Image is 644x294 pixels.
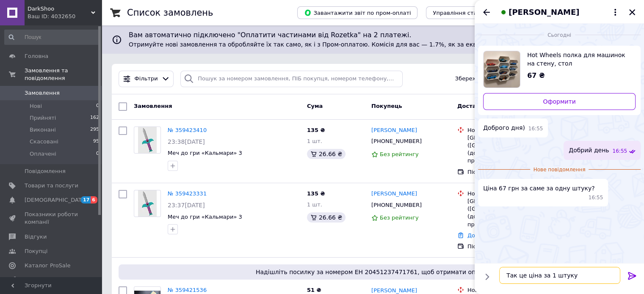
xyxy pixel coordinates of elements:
span: [DEMOGRAPHIC_DATA] [25,196,87,204]
span: Товари та послуги [25,182,78,190]
span: Нові [30,102,42,110]
div: Нова Пошта [467,286,553,294]
div: Післяплата [467,243,553,250]
span: Збережені фільтри: [455,75,513,83]
span: Сьогодні [544,32,575,39]
span: Каталог ProSale [25,262,70,269]
span: 51 ₴ [307,287,321,293]
button: Закрити [627,7,637,17]
span: Фільтри [135,75,158,83]
span: Повідомлення [25,168,66,175]
span: Замовлення [134,103,172,109]
span: 1 шт. [307,138,322,144]
span: Надішліть посилку за номером ЕН 20451237471761, щоб отримати оплату [122,268,624,276]
textarea: Так це ціна за 1 штуку [499,267,620,284]
span: Прийняті [30,114,56,122]
span: 1 шт. [307,201,322,208]
span: Замовлення та повідомлення [25,67,102,82]
span: 135 ₴ [307,127,325,133]
div: [GEOGRAPHIC_DATA] ([GEOGRAPHIC_DATA].), №318 (до 30 кг на одне місце): просп. [PERSON_NAME], 5/2 [467,134,553,165]
span: 162 [90,114,99,122]
a: Переглянути товар [483,51,636,88]
div: [PHONE_NUMBER] [370,200,423,211]
span: Завантажити звіт по пром-оплаті [304,9,411,16]
span: Оплачені [30,150,56,158]
div: [GEOGRAPHIC_DATA] ([GEOGRAPHIC_DATA].), №318 (до 30 кг на одне місце): просп. [PERSON_NAME], 5/2 [467,198,553,228]
span: Виконані [30,126,56,134]
span: Управління статусами [433,10,498,16]
span: Покупець [371,103,402,109]
a: № 359423331 [168,190,207,197]
span: 295 [90,126,99,134]
span: 95 [93,138,99,146]
span: Покупці [25,247,47,255]
span: Головна [25,52,48,60]
a: № 359421536 [168,287,207,293]
span: Замовлення [25,89,60,97]
span: 17 [81,196,91,203]
span: Отримуйте нові замовлення та обробляйте їх так само, як і з Пром-оплатою. Комісія для вас — 1.7%,... [129,41,539,48]
a: Меч до гри «Кальмари» 3 [168,150,242,156]
span: Аналітика [25,276,54,284]
span: 67 ₴ [527,71,545,80]
div: 29.08.2025 [478,30,641,39]
div: [PHONE_NUMBER] [370,136,423,147]
div: Нова Пошта [467,126,553,134]
input: Пошук [4,30,100,45]
span: 16:55 29.08.2025 [589,194,603,201]
a: Фото товару [134,126,161,154]
button: Показати кнопки [481,271,492,282]
span: Вам автоматично підключено "Оплатити частинами від Rozetka" на 2 платежі. [129,30,617,40]
span: Hot Wheels полка для машинок на стену, стол [527,51,629,68]
a: [PERSON_NAME] [371,126,417,135]
span: 6 [91,196,97,203]
span: 16:55 29.08.2025 [528,125,543,132]
span: Відгуки [25,233,47,241]
span: Доброго дня) [483,124,525,132]
span: [PERSON_NAME] [509,7,579,18]
span: 0 [96,102,99,110]
button: Завантажити звіт по пром-оплаті [297,6,417,19]
span: Ціна 67 грн за саме за одну штуку? [483,184,594,192]
span: 16:55 29.08.2025 [612,148,627,155]
span: Нове повідомлення [530,166,589,173]
span: Доставка та оплата [457,103,520,109]
div: Ваш ID: 4032650 [28,13,102,20]
span: Добрий день [569,146,609,155]
a: Фото товару [134,190,161,217]
span: Без рейтингу [380,214,419,221]
a: [PERSON_NAME] [371,190,417,198]
img: 6411077643_w700_h500_hot-wheels-polka.jpg [484,51,520,88]
button: Управління статусами [426,6,504,19]
span: Cума [307,103,323,109]
span: 23:38[DATE] [168,138,205,145]
div: 26.66 ₴ [307,212,345,223]
a: Оформити [483,93,636,110]
span: Скасовані [30,138,58,146]
h1: Список замовлень [127,8,213,18]
img: Фото товару [138,190,156,217]
input: Пошук за номером замовлення, ПІБ покупця, номером телефону, Email, номером накладної [180,71,403,87]
a: Додати ЕН [467,232,498,239]
span: 135 ₴ [307,190,325,197]
span: 23:37[DATE] [168,202,205,209]
div: Нова Пошта [467,190,553,198]
button: Назад [481,7,492,17]
a: № 359423410 [168,127,207,133]
span: DarkShoo [28,5,91,13]
img: Фото товару [138,127,156,153]
a: Меч до гри «Кальмари» 3 [168,214,242,220]
div: Післяплата [467,168,553,176]
span: 0 [96,150,99,158]
div: 26.66 ₴ [307,149,345,159]
span: Без рейтингу [380,151,419,157]
button: [PERSON_NAME] [498,7,620,18]
span: Показники роботи компанії [25,211,78,226]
